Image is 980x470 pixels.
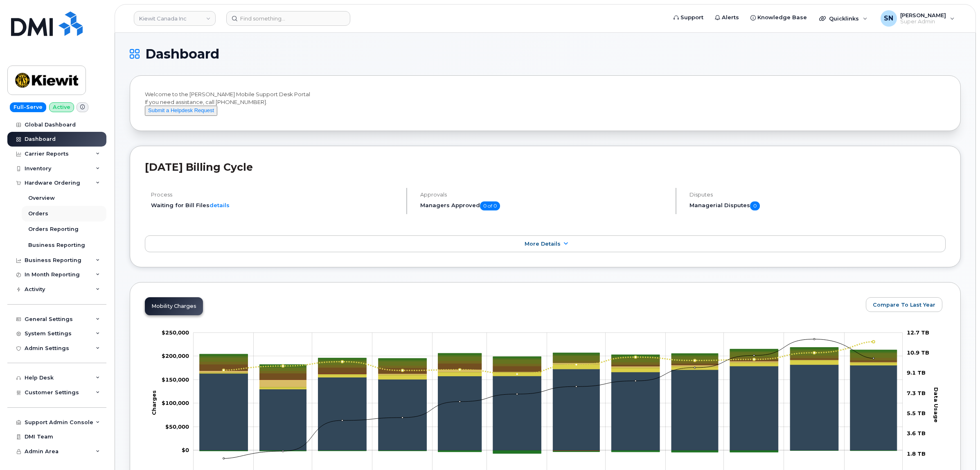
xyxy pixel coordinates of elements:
[689,201,946,210] h5: Managerial Disputes
[151,192,399,198] h4: Process
[151,201,399,209] li: Waiting for Bill Files
[165,423,189,430] tspan: $50,000
[200,350,897,371] g: HST
[162,376,189,383] tspan: $150,000
[525,241,561,247] span: More Details
[145,48,219,60] span: Dashboard
[480,201,500,210] span: 0 of 0
[200,356,897,373] g: GST
[162,329,189,336] g: $0
[866,297,942,312] button: Compare To Last Year
[907,370,926,376] tspan: 9.1 TB
[944,434,974,464] iframe: Messenger Launcher
[145,107,217,113] a: Submit a Helpdesk Request
[162,400,189,407] g: $0
[750,201,760,210] span: 0
[182,447,189,454] tspan: $0
[151,390,157,415] tspan: Charges
[420,201,669,210] h5: Managers Approved
[145,106,217,116] button: Submit a Helpdesk Request
[907,390,926,396] tspan: 7.3 TB
[162,329,189,336] tspan: $250,000
[145,161,946,173] h2: [DATE] Billing Cycle
[162,400,189,407] tspan: $100,000
[200,365,897,451] g: Rate Plan
[145,90,946,116] div: Welcome to the [PERSON_NAME] Mobile Support Desk Portal If you need assistance, call [PHONE_NUMBER].
[907,450,926,457] tspan: 1.8 TB
[907,350,929,356] tspan: 10.9 TB
[689,192,946,198] h4: Disputes
[165,423,189,430] g: $0
[873,301,935,309] span: Compare To Last Year
[210,202,230,208] a: details
[162,353,189,359] tspan: $200,000
[907,410,926,416] tspan: 5.5 TB
[162,376,189,383] g: $0
[907,329,929,336] tspan: 12.7 TB
[933,387,940,423] tspan: Data Usage
[200,451,897,454] g: Credits
[907,430,926,437] tspan: 3.6 TB
[420,192,669,198] h4: Approvals
[162,353,189,359] g: $0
